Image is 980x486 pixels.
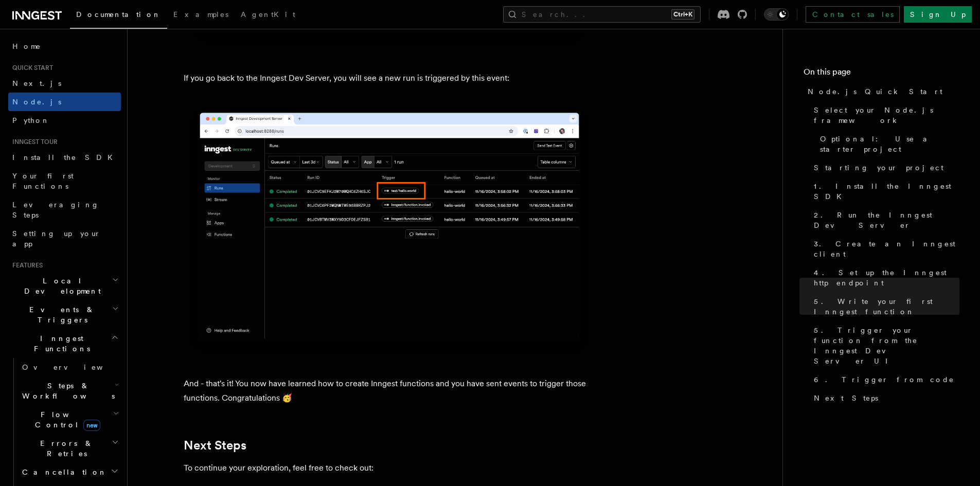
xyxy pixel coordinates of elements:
[184,438,246,453] a: Next Steps
[18,376,121,405] button: Steps & Workflows
[184,102,595,360] img: Inngest Dev Server web interface's runs tab with a third run triggered by the 'test/hello.world' ...
[18,434,121,463] button: Errors & Retries
[12,98,61,106] span: Node.js
[8,261,43,269] span: Features
[810,206,959,235] a: 2. Run the Inngest Dev Server
[167,3,235,28] a: Examples
[22,363,128,371] span: Overview
[18,358,121,376] a: Overview
[18,405,121,434] button: Flow Controlnew
[810,101,959,130] a: Select your Node.js framework
[12,172,74,190] span: Your first Functions
[8,148,121,167] a: Install the SDK
[814,393,878,403] span: Next Steps
[8,64,53,72] span: Quick start
[8,93,121,111] a: Node.js
[806,6,900,23] a: Contact sales
[810,235,959,263] a: 3. Create an Inngest client
[12,229,101,248] span: Setting up your app
[8,167,121,195] a: Your first Functions
[810,321,959,370] a: 5. Trigger your function from the Inngest Dev Server UI
[12,201,99,219] span: Leveraging Steps
[814,325,959,366] span: 5. Trigger your function from the Inngest Dev Server UI
[18,438,112,459] span: Errors & Retries
[810,158,959,177] a: Starting your project
[814,296,959,317] span: 5. Write your first Inngest function
[810,370,959,389] a: 6. Trigger from code
[8,272,121,300] button: Local Development
[8,224,121,253] a: Setting up your app
[8,111,121,130] a: Python
[804,66,959,82] h4: On this page
[764,8,789,21] button: Toggle dark mode
[12,116,50,124] span: Python
[810,389,959,407] a: Next Steps
[810,263,959,292] a: 4. Set up the Inngest http endpoint
[8,304,112,325] span: Events & Triggers
[814,374,954,385] span: 6. Trigger from code
[8,329,121,358] button: Inngest Functions
[814,210,959,230] span: 2. Run the Inngest Dev Server
[18,463,121,481] button: Cancellation
[814,163,943,173] span: Starting your project
[76,10,161,19] span: Documentation
[18,409,113,430] span: Flow Control
[8,138,58,146] span: Inngest tour
[8,37,121,56] a: Home
[814,105,959,125] span: Select your Node.js framework
[804,82,959,101] a: Node.js Quick Start
[8,195,121,224] a: Leveraging Steps
[173,10,228,19] span: Examples
[810,292,959,321] a: 5. Write your first Inngest function
[18,467,107,477] span: Cancellation
[12,79,61,87] span: Next.js
[814,181,959,202] span: 1. Install the Inngest SDK
[235,3,301,28] a: AgentKit
[70,3,167,29] a: Documentation
[814,239,959,259] span: 3. Create an Inngest client
[816,130,959,158] a: Optional: Use a starter project
[83,420,100,431] span: new
[184,71,595,85] p: If you go back to the Inngest Dev Server, you will see a new run is triggered by this event:
[184,376,595,405] p: And - that's it! You now have learned how to create Inngest functions and you have sent events to...
[8,74,121,93] a: Next.js
[8,300,121,329] button: Events & Triggers
[12,153,119,161] span: Install the SDK
[241,10,295,19] span: AgentKit
[18,381,115,401] span: Steps & Workflows
[184,461,595,475] p: To continue your exploration, feel free to check out:
[820,134,959,154] span: Optional: Use a starter project
[503,6,701,23] button: Search...Ctrl+K
[8,333,111,354] span: Inngest Functions
[808,86,942,97] span: Node.js Quick Start
[671,9,694,20] kbd: Ctrl+K
[8,276,112,296] span: Local Development
[904,6,972,23] a: Sign Up
[810,177,959,206] a: 1. Install the Inngest SDK
[12,41,41,51] span: Home
[814,267,959,288] span: 4. Set up the Inngest http endpoint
